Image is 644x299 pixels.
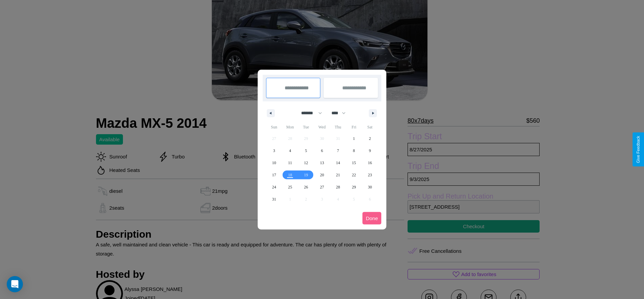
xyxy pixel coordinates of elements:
[314,169,330,181] button: 20
[7,276,23,292] div: Open Intercom Messenger
[346,145,362,157] button: 8
[362,122,378,132] span: Sat
[362,145,378,157] button: 9
[289,145,291,157] span: 4
[352,157,356,169] span: 15
[362,212,381,225] button: Done
[266,122,282,132] span: Sun
[282,157,298,169] button: 11
[330,181,346,193] button: 28
[320,181,324,193] span: 27
[369,132,371,145] span: 2
[352,181,356,193] span: 29
[266,193,282,205] button: 31
[282,169,298,181] button: 18
[298,169,314,181] button: 19
[346,169,362,181] button: 22
[362,157,378,169] button: 16
[362,181,378,193] button: 30
[305,145,307,157] span: 5
[272,169,276,181] span: 17
[353,132,355,145] span: 1
[352,169,356,181] span: 22
[288,157,292,169] span: 11
[272,157,276,169] span: 10
[368,181,372,193] span: 30
[298,145,314,157] button: 5
[337,145,339,157] span: 7
[266,157,282,169] button: 10
[314,157,330,169] button: 13
[336,181,340,193] span: 28
[298,157,314,169] button: 12
[346,132,362,145] button: 1
[320,157,324,169] span: 13
[368,157,372,169] span: 16
[320,169,324,181] span: 20
[362,132,378,145] button: 2
[314,122,330,132] span: Wed
[321,145,323,157] span: 6
[330,145,346,157] button: 7
[304,169,308,181] span: 19
[330,122,346,132] span: Thu
[368,169,372,181] span: 23
[282,181,298,193] button: 25
[272,193,276,205] span: 31
[353,145,355,157] span: 8
[336,169,340,181] span: 21
[288,169,292,181] span: 18
[304,181,308,193] span: 26
[362,169,378,181] button: 23
[304,157,308,169] span: 12
[330,157,346,169] button: 14
[272,181,276,193] span: 24
[636,136,641,163] div: Give Feedback
[266,145,282,157] button: 3
[282,145,298,157] button: 4
[336,157,340,169] span: 14
[346,157,362,169] button: 15
[346,122,362,132] span: Fri
[346,181,362,193] button: 29
[273,145,275,157] span: 3
[288,181,292,193] span: 25
[298,181,314,193] button: 26
[266,169,282,181] button: 17
[266,181,282,193] button: 24
[298,122,314,132] span: Tue
[314,145,330,157] button: 6
[330,169,346,181] button: 21
[314,181,330,193] button: 27
[369,145,371,157] span: 9
[282,122,298,132] span: Mon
